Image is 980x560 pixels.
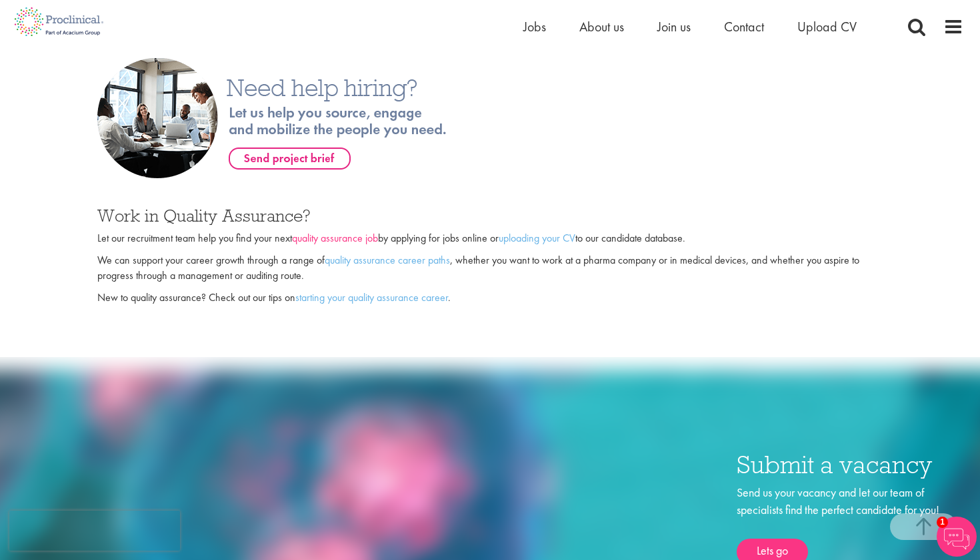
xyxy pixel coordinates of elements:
a: Join us [657,18,691,35]
a: quality assurance career paths [325,253,450,267]
a: starting your quality assurance career [295,290,448,304]
a: uploading your CV [499,231,575,245]
a: quality assurance job [292,231,378,245]
p: Let our recruitment team help you find your next by applying for jobs online or to our candidate ... [97,231,883,246]
a: Jobs [523,18,546,35]
p: New to quality assurance? Check out our tips on . [97,290,883,306]
iframe: reCAPTCHA [9,511,180,551]
a: Upload CV [797,18,857,35]
h3: Work in Quality Assurance? [97,207,883,224]
span: 1 [937,517,948,528]
a: Contact [724,18,764,35]
img: Chatbot [937,517,977,557]
a: About us [579,18,624,35]
h3: Submit a vacancy [737,452,963,478]
p: We can support your career growth through a range of , whether you want to work at a pharma compa... [97,253,883,284]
